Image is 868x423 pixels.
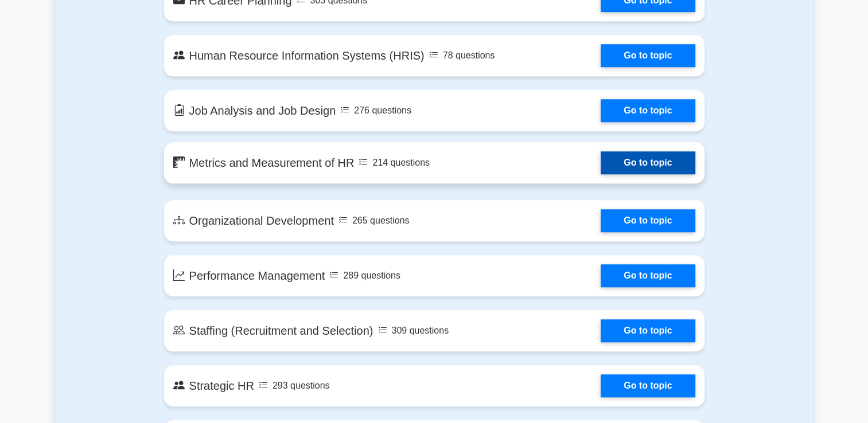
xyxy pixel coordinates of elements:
a: Go to topic [601,151,695,174]
a: Go to topic [601,99,695,122]
a: Go to topic [601,264,695,287]
a: Go to topic [601,374,695,397]
a: Go to topic [601,209,695,232]
a: Go to topic [601,44,695,67]
a: Go to topic [601,319,695,342]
